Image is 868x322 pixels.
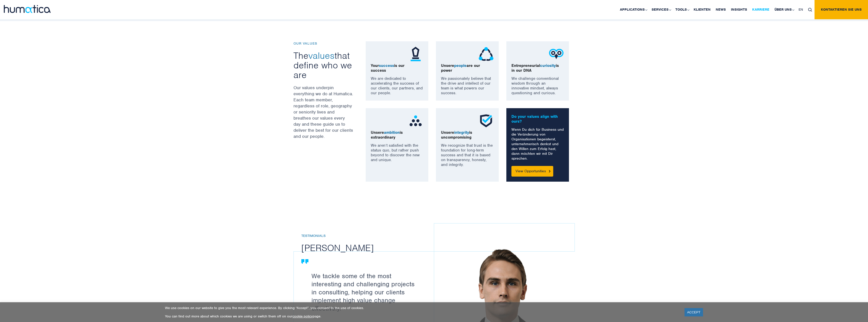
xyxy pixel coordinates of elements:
[4,5,51,13] img: logo
[549,170,550,172] img: Button
[549,46,564,62] img: ico
[808,8,812,12] img: search_icon
[301,242,441,254] h2: [PERSON_NAME]
[685,308,703,316] a: ACCEPT
[379,63,394,68] span: success
[799,7,803,12] span: EN
[454,63,467,68] span: people
[371,143,423,162] p: We aren’t satisfied with the status quo, but rather push beyond to discover the new and unique.
[540,63,556,68] span: curiosity
[292,314,313,318] a: cookie policy
[371,130,423,140] p: Unsere is extraordinary
[308,50,335,61] span: values
[478,46,494,62] img: ico
[441,143,494,167] p: We recognize that trust is the foundation for long-term success and that it is based on transpare...
[301,234,441,238] h6: Testimonials
[408,113,423,128] img: ico
[293,51,353,80] h3: The that define who we are
[293,85,353,139] p: Our values underpin everything we do at Humatica. Each team member, regardless of role, geography...
[511,63,564,73] p: Entrepreneurial is in our DNA
[478,113,494,128] img: ico
[371,63,423,73] p: Your is our success
[165,306,678,310] p: We use cookies on our website to give you the most relevant experience. By clicking “Accept”, you...
[511,127,564,161] p: Wenn Du dich für Business und die Veränderung von Organisationen begeisterst, unternehmerisch den...
[454,130,469,135] span: integrity
[384,130,400,135] span: ambition
[511,114,564,124] p: Do your values align with ours?
[441,130,494,140] p: Unsere is uncompromising
[441,76,494,96] p: We passionately believe that the drive and intellect of our team is what powers our success.
[311,272,421,312] p: We tackle some of the most interesting and challenging projects in consulting, helping our client...
[371,76,423,96] p: We are dedicated to accelerating the success of our clients, our partners, and our people.
[165,314,678,318] p: You can find out more about which cookies we are using or switch them off on our page.
[511,76,564,96] p: We challenge conventional wisdom through an innovative mindset, always questioning and curious.
[408,46,423,62] img: ico
[441,63,494,73] p: Unsere are our power
[293,41,353,46] p: OUR VALUES
[511,166,553,177] a: View Opportunities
